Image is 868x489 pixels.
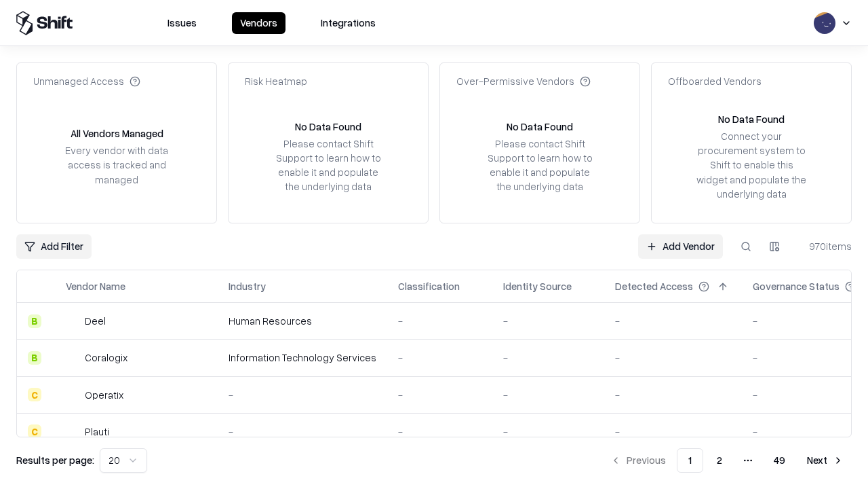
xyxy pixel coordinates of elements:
[677,448,703,473] button: 1
[507,120,573,134] div: No Data Found
[28,314,41,328] div: B
[232,12,285,34] button: Vendors
[615,388,731,402] div: -
[706,448,733,473] button: 2
[503,350,593,365] div: -
[615,350,731,365] div: -
[668,74,762,88] div: Offboarded Vendors
[245,74,307,88] div: Risk Heatmap
[28,388,41,401] div: C
[33,74,140,88] div: Unmanaged Access
[85,424,109,439] div: Plauti
[159,12,205,34] button: Issues
[313,12,384,34] button: Integrations
[456,74,591,88] div: Over-Permissive Vendors
[295,120,361,134] div: No Data Found
[16,453,94,467] p: Results per page:
[695,129,808,201] div: Connect your procurement system to Shift to enable this widget and populate the underlying data
[615,279,693,293] div: Detected Access
[503,424,593,439] div: -
[797,239,852,253] div: 970 items
[753,279,840,293] div: Governance Status
[66,351,79,365] img: Coralogix
[28,424,41,438] div: C
[718,112,785,126] div: No Data Found
[229,314,376,328] div: Human Resources
[229,388,376,402] div: -
[398,350,481,365] div: -
[28,351,41,365] div: B
[398,279,460,293] div: Classification
[602,448,852,473] nav: pagination
[763,448,796,473] button: 49
[503,279,572,293] div: Identity Source
[638,234,723,259] a: Add Vendor
[272,137,384,194] div: Please contact Shift Support to learn how to enable it and populate the underlying data
[398,314,481,328] div: -
[398,388,481,402] div: -
[66,424,79,438] img: Plauti
[398,424,481,439] div: -
[615,424,731,439] div: -
[85,388,123,402] div: Operatix
[229,279,266,293] div: Industry
[484,137,596,194] div: Please contact Shift Support to learn how to enable it and populate the underlying data
[85,314,106,328] div: Deel
[615,314,731,328] div: -
[85,350,127,365] div: Coralogix
[16,234,92,259] button: Add Filter
[71,126,163,141] div: All Vendors Managed
[66,388,79,401] img: Operatix
[229,424,376,439] div: -
[799,448,852,473] button: Next
[66,314,79,328] img: Deel
[503,388,593,402] div: -
[503,314,593,328] div: -
[229,350,376,365] div: Information Technology Services
[60,143,173,186] div: Every vendor with data access is tracked and managed
[66,279,125,293] div: Vendor Name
